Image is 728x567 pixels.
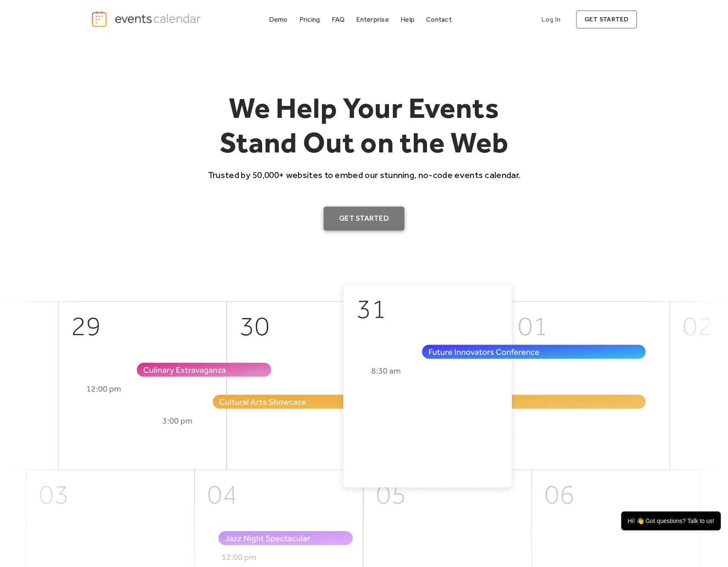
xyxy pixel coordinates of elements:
[328,14,348,25] a: FAQ
[353,14,392,25] a: Enterprise
[423,14,455,25] a: Contact
[266,14,291,25] a: Demo
[269,17,288,22] div: Demo
[426,17,452,22] div: Contact
[91,10,204,28] a: home
[397,14,418,25] a: Help
[401,17,415,22] div: Help
[356,17,389,22] div: Enterprise
[576,10,637,29] a: get started
[533,10,569,29] a: Log In
[296,14,324,25] a: Pricing
[324,207,404,231] a: Get Started
[332,17,345,22] div: FAQ
[200,91,528,160] h1: We Help Your Events Stand Out on the Web
[299,17,320,22] div: Pricing
[200,169,528,181] p: Trusted by 50,000+ websites to embed our stunning, no-code events calendar.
